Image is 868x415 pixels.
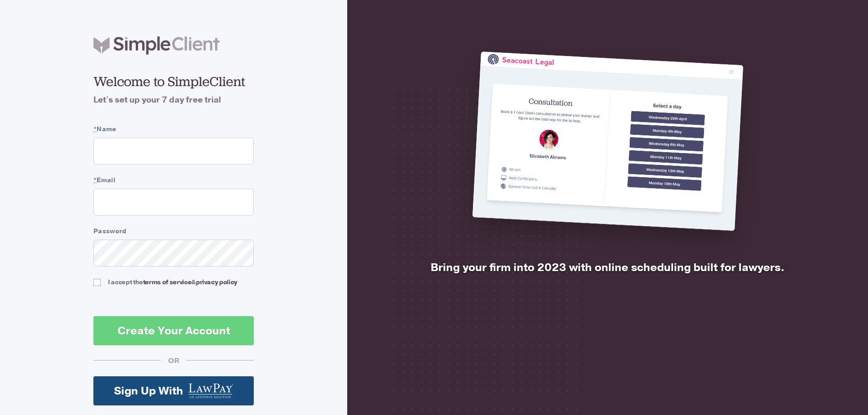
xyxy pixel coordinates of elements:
button: Create Your Account [93,316,254,345]
abbr: required [93,125,97,133]
h4: Let's set up your 7 day free trial [93,94,254,106]
a: Sign Up With [93,376,254,405]
img: SimpleClient is the easiest online scheduler for lawyers [472,51,743,231]
input: I accept theterms of service&privacy policy [93,279,101,286]
div: OR [161,356,186,366]
abbr: required [93,176,97,184]
label: Name [93,124,254,134]
label: Password [93,226,254,236]
h2: Bring your firm into 2023 with online scheduling built for lawyers. [406,261,810,274]
h2: Welcome to SimpleClient [93,73,254,90]
a: terms of service [143,278,191,287]
a: privacy policy [196,278,237,287]
label: Email [93,175,254,185]
div: I accept the & [108,277,237,287]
